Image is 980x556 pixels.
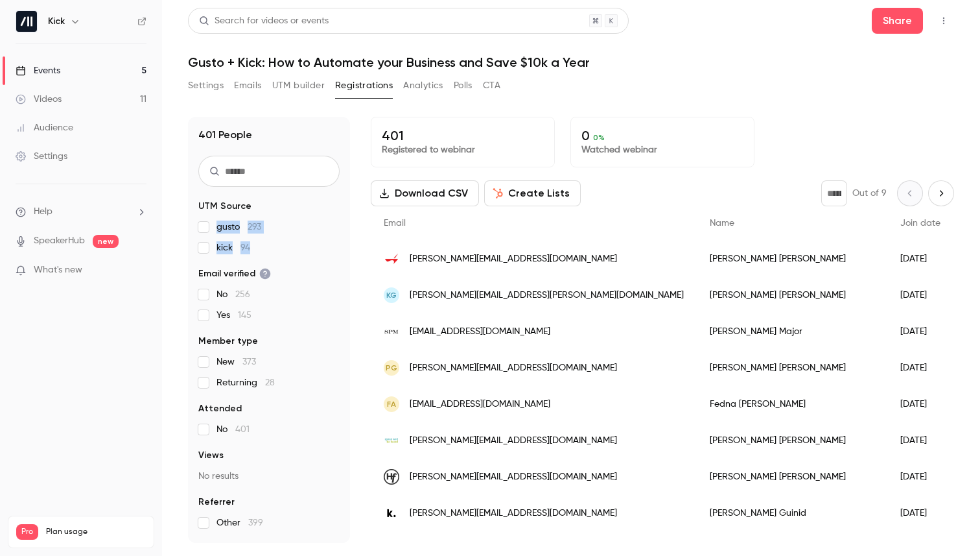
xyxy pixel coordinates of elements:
[198,402,242,415] span: Attended
[386,362,397,374] span: PG
[697,313,887,350] div: [PERSON_NAME] Major
[454,75,472,96] button: Polls
[852,187,887,200] p: Out of 9
[93,235,119,248] span: new
[384,330,399,334] img: sarahpmajor.com
[484,180,581,206] button: Create Lists
[593,133,605,142] span: 0 %
[16,121,73,134] div: Audience
[238,311,251,320] span: 145
[34,263,82,277] span: What's new
[188,54,954,70] h1: Gusto + Kick: How to Automate your Business and Save $10k a Year
[384,219,406,228] span: Email
[198,267,271,280] span: Email verified
[216,288,250,301] span: No
[242,357,256,367] span: 373
[371,180,479,206] button: Download CSV
[887,459,953,495] div: [DATE]
[198,200,251,213] span: UTM Source
[872,8,923,34] button: Share
[887,386,953,422] div: [DATE]
[403,75,443,96] button: Analytics
[188,75,224,96] button: Settings
[216,516,263,529] span: Other
[34,234,85,248] a: SpeakerHub
[697,386,887,422] div: Fedna [PERSON_NAME]
[198,470,340,483] p: No results
[697,241,887,277] div: [PERSON_NAME] [PERSON_NAME]
[34,205,52,219] span: Help
[384,469,399,485] img: humanfriend.digital
[198,449,224,462] span: Views
[410,470,617,484] span: [PERSON_NAME][EMAIL_ADDRESS][DOMAIN_NAME]
[216,241,250,254] span: kick
[335,75,393,96] button: Registrations
[410,325,550,339] span: [EMAIL_ADDRESS][DOMAIN_NAME]
[697,277,887,313] div: [PERSON_NAME] [PERSON_NAME]
[900,219,940,228] span: Join date
[235,425,250,434] span: 401
[384,505,399,521] img: konsist.co
[483,75,500,96] button: CTA
[697,422,887,459] div: [PERSON_NAME] [PERSON_NAME]
[16,93,62,106] div: Videos
[887,277,953,313] div: [DATE]
[272,75,325,96] button: UTM builder
[216,423,250,436] span: No
[887,241,953,277] div: [DATE]
[386,289,397,301] span: KG
[16,150,67,163] div: Settings
[887,350,953,386] div: [DATE]
[216,309,251,322] span: Yes
[410,434,617,448] span: [PERSON_NAME][EMAIL_ADDRESS][DOMAIN_NAME]
[198,496,235,509] span: Referrer
[198,127,252,143] h1: 401 People
[410,398,550,411] span: [EMAIL_ADDRESS][DOMAIN_NAME]
[384,251,399,267] img: sippmarketing.com
[581,128,743,143] p: 0
[248,223,261,232] span: 293
[581,143,743,156] p: Watched webinar
[887,422,953,459] div: [DATE]
[697,350,887,386] div: [PERSON_NAME] [PERSON_NAME]
[234,75,261,96] button: Emails
[248,518,263,527] span: 399
[216,376,275,389] span: Returning
[198,335,258,348] span: Member type
[240,243,250,252] span: 94
[887,313,953,350] div: [DATE]
[198,200,340,529] section: facet-groups
[382,128,544,143] p: 401
[387,398,396,410] span: FA
[16,205,146,219] li: help-dropdown-opener
[410,361,617,375] span: [PERSON_NAME][EMAIL_ADDRESS][DOMAIN_NAME]
[16,524,38,540] span: Pro
[697,459,887,495] div: [PERSON_NAME] [PERSON_NAME]
[48,15,65,28] h6: Kick
[265,378,275,387] span: 28
[697,495,887,531] div: [PERSON_NAME] Guinid
[216,221,261,234] span: gusto
[410,507,617,520] span: [PERSON_NAME][EMAIL_ADDRESS][DOMAIN_NAME]
[928,180,954,206] button: Next page
[235,290,250,299] span: 256
[16,64,60,77] div: Events
[16,11,37,32] img: Kick
[216,356,256,369] span: New
[710,219,734,228] span: Name
[199,14,329,28] div: Search for videos or events
[887,495,953,531] div: [DATE]
[410,252,617,266] span: [PERSON_NAME][EMAIL_ADDRESS][DOMAIN_NAME]
[46,527,146,537] span: Plan usage
[382,143,544,156] p: Registered to webinar
[384,437,399,444] img: spkwell.com
[410,289,684,302] span: [PERSON_NAME][EMAIL_ADDRESS][PERSON_NAME][DOMAIN_NAME]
